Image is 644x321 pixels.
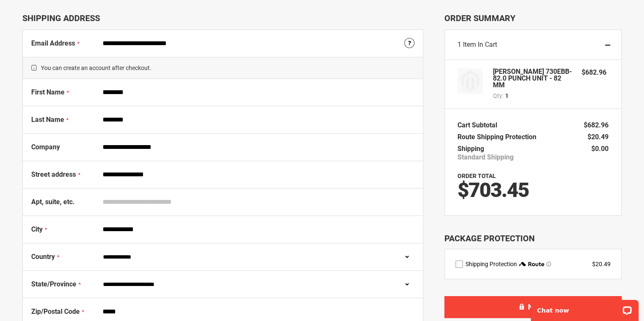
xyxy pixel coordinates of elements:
span: 1 [457,40,461,49]
span: State/Province [31,280,76,288]
span: Shipping Protection [465,261,517,267]
div: Package Protection [444,232,622,245]
strong: Order Total [457,173,496,179]
span: First Name [31,88,65,96]
span: Apt, suite, etc. [31,198,75,206]
span: Email Address [31,39,75,47]
div: Shipping Address [22,13,423,23]
th: Route Shipping Protection [457,131,541,143]
span: Order Summary [444,13,622,23]
div: route shipping protection selector element [455,260,611,268]
th: Cart Subtotal [457,119,501,131]
span: City [31,225,43,233]
span: You can create an account after checkout. [23,57,423,79]
span: Country [31,253,55,261]
span: Qty [493,92,502,99]
span: $0.00 [591,145,609,153]
span: Company [31,143,60,151]
span: 1 [505,92,509,100]
iframe: LiveChat chat widget [525,294,644,321]
span: $682.96 [584,121,609,129]
img: GREENLEE 730EBB-82.0 PUNCH UNIT - 82 MM [457,68,483,94]
span: Standard Shipping [457,153,514,162]
span: $703.45 [457,178,529,202]
span: Street address [31,170,76,178]
div: $20.49 [592,260,611,268]
span: Shipping [457,145,484,153]
span: Item in Cart [463,40,497,49]
span: Zip/Postal Code [31,308,80,316]
strong: [PERSON_NAME] 730EBB-82.0 PUNCH UNIT - 82 MM [493,68,573,89]
span: Learn more [546,262,551,267]
button: Next [444,296,622,318]
span: $682.96 [582,68,606,76]
span: $20.49 [587,133,609,141]
span: Last Name [31,116,64,124]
